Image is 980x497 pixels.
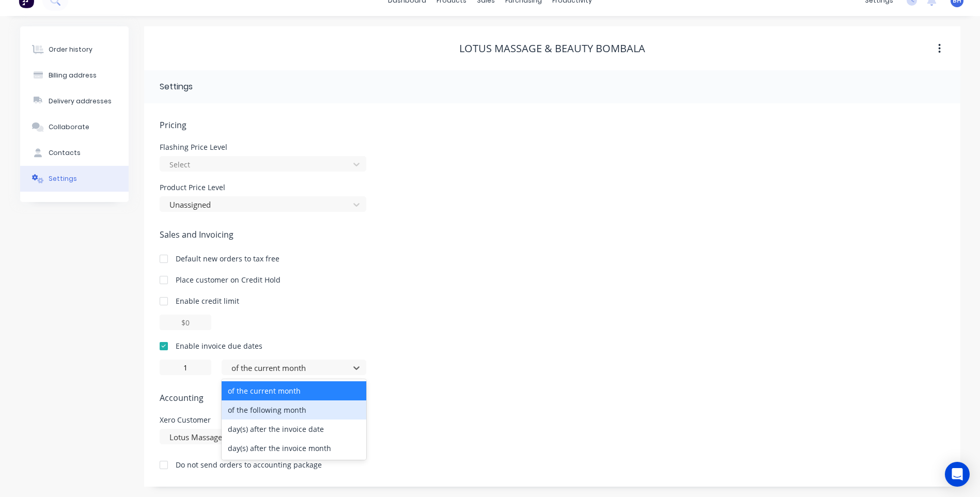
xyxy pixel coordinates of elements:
div: Enable invoice due dates [176,340,262,351]
span: Sales and Invoicing [160,228,945,241]
div: Enable credit limit [176,296,239,306]
div: Collaborate [49,122,89,132]
div: Billing address [49,71,97,80]
button: Order history [20,37,129,63]
div: Settings [49,174,77,183]
span: Accounting [160,392,945,404]
div: of the current month [222,381,366,400]
input: $0 [160,315,211,330]
div: Xero Customer [160,416,366,424]
div: Flashing Price Level [160,144,366,151]
div: Product Price Level [160,184,366,191]
div: Default new orders to tax free [176,253,279,264]
div: Settings [160,81,193,93]
div: Do not send orders to accounting package [176,459,322,470]
input: 0 [160,360,211,375]
div: Lotus Massage & Beauty Bombala [459,42,645,55]
button: Contacts [20,140,129,166]
div: Place customer on Credit Hold [176,274,281,285]
button: Billing address [20,63,129,88]
button: Settings [20,166,129,192]
div: Order history [49,45,92,54]
div: of the following month [222,400,366,420]
button: Collaborate [20,114,129,140]
div: day(s) after the invoice month [222,439,366,458]
button: Delivery addresses [20,88,129,114]
div: Delivery addresses [49,97,112,106]
div: Contacts [49,148,81,158]
div: Open Intercom Messenger [945,462,970,487]
span: Pricing [160,119,945,131]
div: day(s) after the invoice date [222,420,366,439]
